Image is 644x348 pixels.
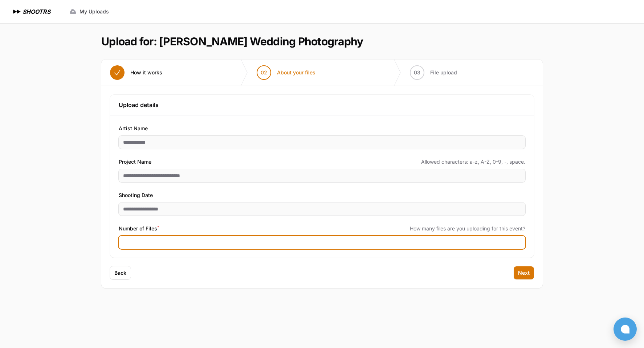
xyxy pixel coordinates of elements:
span: 02 [261,69,267,76]
h1: SHOOTRS [23,7,50,16]
span: Number of Files [119,224,159,233]
button: Next [514,266,534,279]
h1: Upload for: [PERSON_NAME] Wedding Photography [101,35,363,48]
button: 02 About your files [248,60,324,86]
span: File upload [430,69,457,76]
span: How it works [130,69,162,76]
span: About your files [277,69,315,76]
span: Shooting Date [119,191,153,200]
span: Allowed characters: a-z, A-Z, 0-9, -, space. [421,158,525,165]
a: My Uploads [65,5,113,18]
span: Back [114,269,126,277]
span: How many files are you uploading for this event? [410,225,525,232]
span: Project Name [119,157,151,166]
h3: Upload details [119,101,525,109]
span: Next [518,269,530,277]
span: 03 [414,69,420,76]
button: How it works [101,60,171,86]
button: Open chat window [614,318,637,341]
img: SHOOTRS [12,7,23,16]
button: 03 File upload [401,60,466,86]
button: Back [110,266,131,279]
a: SHOOTRS SHOOTRS [12,7,50,16]
span: My Uploads [80,8,109,15]
span: Artist Name [119,124,148,133]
